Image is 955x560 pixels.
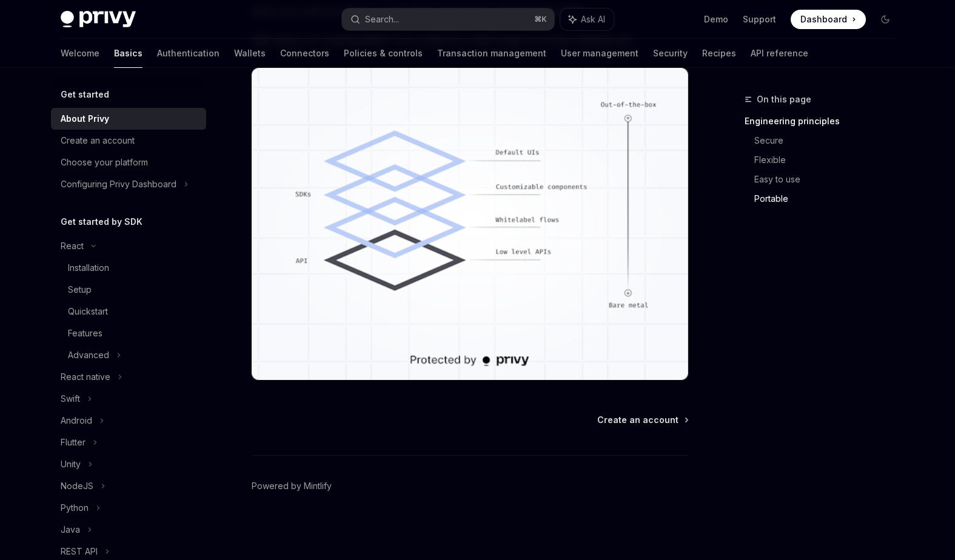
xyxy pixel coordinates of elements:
a: Secure [754,131,905,150]
div: Create an account [61,133,135,148]
a: Support [743,13,776,25]
div: Advanced [68,348,109,362]
a: Basics [114,39,142,68]
a: API reference [751,39,808,68]
a: Authentication [157,39,219,68]
a: Powered by Mintlify [252,480,332,492]
h5: Get started by SDK [61,215,142,229]
a: Recipes [702,39,736,68]
a: Engineering principles [745,112,905,131]
div: Java [61,522,80,537]
a: Setup [51,279,206,301]
span: Ask AI [581,13,605,25]
a: Security [653,39,688,68]
img: images/Customization.png [252,68,689,380]
a: Easy to use [754,170,905,189]
div: Configuring Privy Dashboard [61,177,176,192]
a: Installation [51,257,206,279]
a: Connectors [280,39,329,68]
div: Features [68,326,102,341]
img: dark logo [61,11,136,28]
a: Choose your platform [51,152,206,173]
span: Dashboard [800,13,847,25]
div: Flutter [61,435,85,450]
a: Demo [704,13,728,25]
button: Ask AI [560,8,614,30]
button: Search...⌘K [342,8,554,30]
div: Unity [61,457,81,472]
a: Create an account [597,414,688,426]
a: Portable [754,189,905,208]
a: Policies & controls [344,39,423,68]
div: REST API [61,544,98,559]
div: Installation [68,261,109,275]
div: Swift [61,392,80,406]
div: Search... [365,12,399,27]
div: Setup [68,282,92,297]
a: Dashboard [791,10,866,29]
div: NodeJS [61,479,93,493]
a: Welcome [61,39,99,68]
a: Wallets [234,39,266,68]
div: About Privy [61,112,109,126]
div: Choose your platform [61,155,148,170]
div: React native [61,370,110,384]
a: Transaction management [437,39,546,68]
span: ⌘ K [534,15,547,24]
div: Quickstart [68,304,108,319]
span: Create an account [597,414,679,426]
span: On this page [757,92,811,107]
button: Toggle dark mode [876,10,895,29]
a: Quickstart [51,301,206,322]
div: React [61,239,84,253]
a: Features [51,322,206,344]
div: Android [61,413,92,428]
a: User management [561,39,638,68]
a: Create an account [51,130,206,152]
a: About Privy [51,108,206,130]
a: Flexible [754,150,905,170]
h5: Get started [61,87,109,102]
div: Python [61,501,89,515]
